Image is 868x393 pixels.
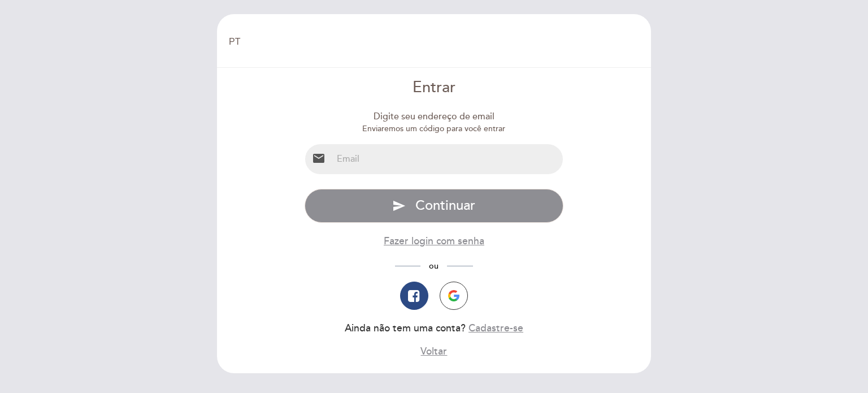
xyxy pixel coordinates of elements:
span: Continuar [415,197,475,214]
button: Cadastre-se [468,321,523,335]
span: Ainda não tem uma conta? [345,322,466,334]
span: ou [420,261,447,271]
div: Digite seu endereço de email [305,110,564,123]
div: Enviaremos um código para você entrar [305,123,564,135]
input: Email [332,144,563,174]
i: email [312,152,325,165]
div: Entrar [305,77,564,99]
i: send [392,199,406,213]
button: Voltar [420,344,447,359]
img: icon-google.png [448,290,459,301]
button: Fazer login com senha [384,234,484,248]
button: send Continuar [305,189,564,223]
